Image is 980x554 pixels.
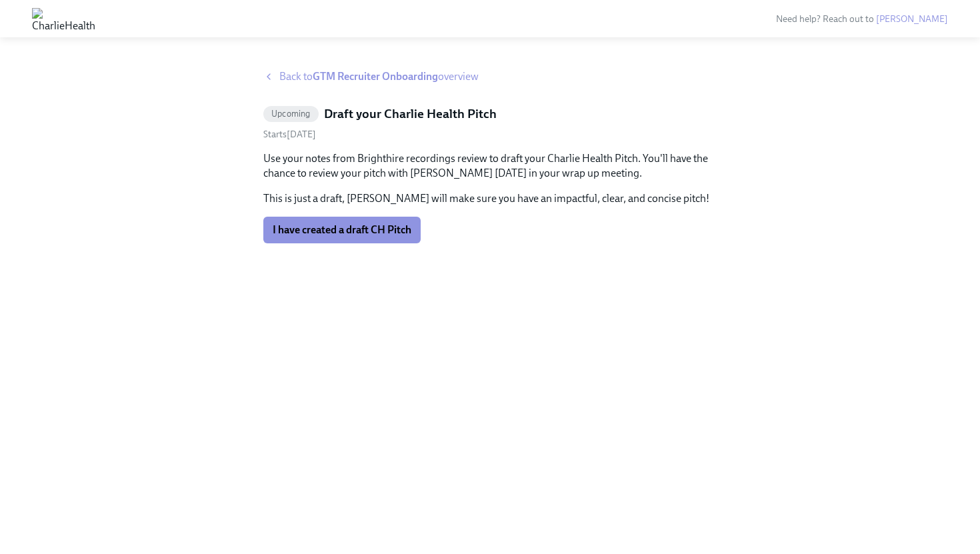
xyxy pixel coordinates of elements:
a: [PERSON_NAME] [876,13,948,25]
button: I have created a draft CH Pitch [263,217,421,243]
h5: Draft your Charlie Health Pitch [324,105,497,123]
p: This is just a draft, [PERSON_NAME] will make sure you have an impactful, clear, and concise pitch! [263,191,717,206]
span: Need help? Reach out to [776,13,948,25]
strong: GTM Recruiter Onboarding [313,70,438,83]
span: Upcoming [263,109,319,119]
span: I have created a draft CH Pitch [273,223,411,237]
span: Back to overview [279,69,479,84]
p: Use your notes from Brighthire recordings review to draft your Charlie Health Pitch. You'll have ... [263,151,717,181]
span: Friday, August 22nd 2025, 2:10 pm [263,129,316,140]
a: Back toGTM Recruiter Onboardingoverview [263,69,717,84]
img: CharlieHealth [32,8,95,29]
